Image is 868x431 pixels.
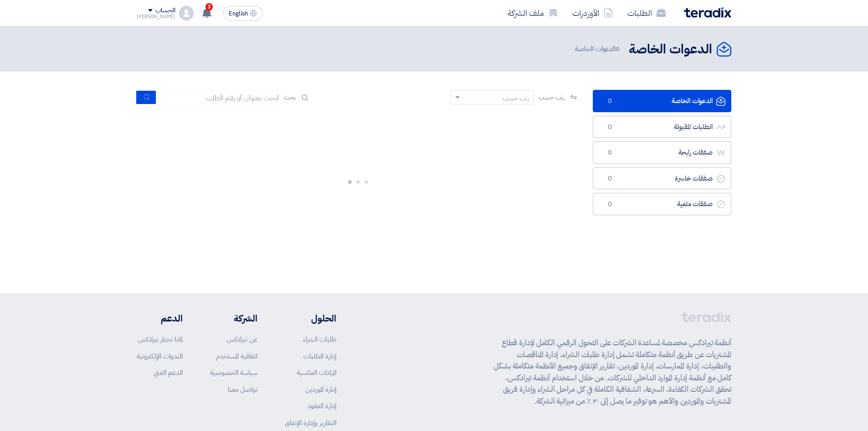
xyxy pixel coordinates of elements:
span: 0 [604,200,615,209]
li: الدعم [137,312,183,325]
a: الندوات الإلكترونية [137,351,183,361]
a: التقارير وإدارة الإنفاق [285,418,336,428]
a: إدارة العقود [308,401,336,411]
a: الطلبات المقبولة0 [593,116,731,138]
a: إدارة الموردين [305,384,336,395]
h2: الدعوات الخاصة [629,41,712,58]
a: صفقات ملغية0 [593,193,731,215]
a: إدارة الطلبات [303,351,336,361]
input: ابحث بعنوان أو رقم الطلب [156,91,284,104]
a: الدعم الفني [154,368,183,378]
a: سياسة الخصوصية [210,368,257,378]
div: رتب حسب [503,93,529,103]
a: اتفاقية المستخدم [216,351,257,361]
img: profile_test.png [179,6,194,21]
a: تواصل معنا [228,384,257,395]
span: 0 [604,123,615,132]
span: 3 [205,3,213,10]
span: الدعوات الخاصة [575,44,621,54]
a: الأوردرات [565,2,620,24]
a: صفقات رابحة0 [593,141,731,164]
span: 0 [604,174,615,183]
span: رتب حسب [539,93,565,102]
a: طلبات الشراء [303,334,336,344]
span: 0 [604,97,615,106]
span: 0 [604,148,615,157]
p: أنظمة تيرادكس مخصصة لمساعدة الشركات على التحول الرقمي الكامل لإدارة قطاع المشتريات عن طريق أنظمة ... [493,337,731,407]
li: الشركة [210,312,257,325]
a: ملف الشركة [500,2,565,24]
a: المزادات العكسية [297,368,336,378]
div: [PERSON_NAME] [137,14,175,19]
li: الحلول [285,312,336,325]
span: بحث [284,93,296,102]
a: صفقات خاسرة0 [593,167,731,190]
span: 0 [616,44,620,54]
button: English [223,6,263,21]
img: Teradix logo [684,7,731,18]
a: الطلبات [620,2,673,24]
a: عن تيرادكس [226,334,257,344]
span: English [229,10,248,17]
div: الحساب [155,7,175,15]
a: الدعوات الخاصة0 [593,90,731,112]
a: لماذا تختار تيرادكس [138,334,183,344]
